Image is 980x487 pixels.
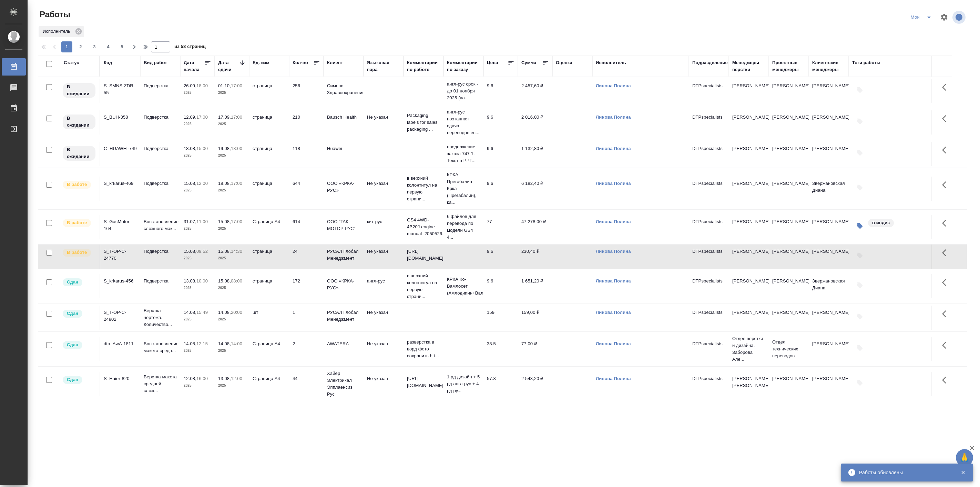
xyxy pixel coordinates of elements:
p: [PERSON_NAME] [732,82,765,89]
p: 2025 [218,89,246,96]
p: 2025 [218,347,246,354]
p: Bausch Health [327,114,360,121]
a: Линова Полина [596,310,631,315]
div: S_BUH-358 [104,114,137,121]
p: Huawei [327,145,360,152]
td: страница [249,245,289,269]
div: S_Haier-820 [104,375,137,382]
td: 57.8 [483,372,518,396]
a: Линова Полина [596,249,631,254]
td: Звержановская Диана [809,274,849,298]
div: Вид работ [144,59,167,66]
td: 210 [289,110,324,135]
td: [PERSON_NAME] [809,110,849,135]
p: 31.07, [184,219,196,224]
td: Страница А4 [249,337,289,361]
td: 9.6 [483,79,518,103]
p: 09:52 [196,249,208,254]
p: 18.08, [184,146,196,151]
td: 24 [289,245,324,269]
td: [PERSON_NAME] [809,245,849,269]
p: 2025 [184,347,211,354]
a: Линова Полина [596,181,631,186]
p: 2025 [218,285,246,291]
td: 644 [289,177,324,201]
td: 256 [289,79,324,103]
p: 16:00 [196,376,208,381]
p: 26.09, [184,83,196,88]
div: Клиентские менеджеры [812,59,845,73]
td: 9.6 [483,110,518,135]
td: [PERSON_NAME] [769,215,809,239]
td: Не указан [364,372,404,396]
p: В ожидании [67,146,91,160]
button: Добавить тэги [852,114,867,129]
td: страница [249,274,289,298]
p: Подверстка [144,82,177,89]
p: ООО «КРКА-РУС» [327,278,360,291]
div: S_T-OP-C-24770 [104,248,137,262]
div: Исполнитель выполняет работу [62,248,96,257]
p: продолжение заказа 747 1. Текст в PPT... [447,143,480,164]
td: страница [249,142,289,166]
div: Тэги работы [852,59,880,66]
button: Добавить тэги [852,82,867,98]
td: Страница А4 [249,372,289,396]
td: 159 [483,306,518,330]
button: Закрыть [956,469,970,476]
a: Линова Полина [596,278,631,284]
p: 15.08, [184,249,196,254]
td: [PERSON_NAME] [769,110,809,135]
p: [PERSON_NAME] [732,278,765,285]
span: из 58 страниц [174,42,206,52]
p: 14.08, [184,310,196,315]
td: DTPspecialists [689,306,729,330]
div: Менеджер проверил работу исполнителя, передает ее на следующий этап [62,278,96,287]
span: Посмотреть информацию [952,11,967,24]
div: в индиз [867,218,895,228]
td: [PERSON_NAME] [769,177,809,201]
p: Сдан [67,376,78,383]
td: [PERSON_NAME] [769,79,809,103]
td: 38.5 [483,337,518,361]
button: Добавить тэги [852,375,867,390]
div: Исполнитель назначен, приступать к работе пока рано [62,145,96,161]
p: 20:00 [231,310,242,315]
p: 2025 [184,89,211,96]
a: Линова Полина [596,115,631,120]
td: DTPspecialists [689,177,729,201]
div: Менеджер проверил работу исполнителя, передает ее на следующий этап [62,309,96,318]
p: [PERSON_NAME] [732,309,765,316]
p: Подверстка [144,180,177,187]
button: 3 [89,41,100,52]
button: Здесь прячутся важные кнопки [938,372,955,388]
p: Подверстка [144,278,177,285]
div: S_T-OP-C-24802 [104,309,137,323]
td: Звержановская Диана [809,177,849,201]
p: Подверстка [144,114,177,121]
div: S_GacMotor-164 [104,218,137,232]
p: 17:00 [196,115,208,120]
p: Сименс Здравоохранение [327,82,360,96]
p: В работе [67,181,87,188]
p: [PERSON_NAME] [732,180,765,187]
p: 01.10, [218,83,231,88]
p: 11:00 [196,219,208,224]
button: Добавить тэги [852,248,867,263]
span: 5 [116,43,127,50]
td: 118 [289,142,324,166]
td: Страница А4 [249,215,289,239]
p: 12:00 [231,376,242,381]
button: Здесь прячутся важные кнопки [938,337,955,354]
td: 2 457,60 ₽ [518,79,552,103]
div: Работы обновлены [859,469,950,476]
p: Подверстка [144,248,177,255]
div: Менеджеры верстки [732,59,765,73]
p: 2025 [184,255,211,262]
button: Добавить тэги [852,340,867,356]
p: [URL][DOMAIN_NAME] [407,248,440,262]
button: Здесь прячутся важные кнопки [938,245,955,261]
p: РУСАЛ Глобал Менеджмент [327,309,360,323]
div: Кол-во [293,59,308,66]
div: Исполнитель [596,59,626,66]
